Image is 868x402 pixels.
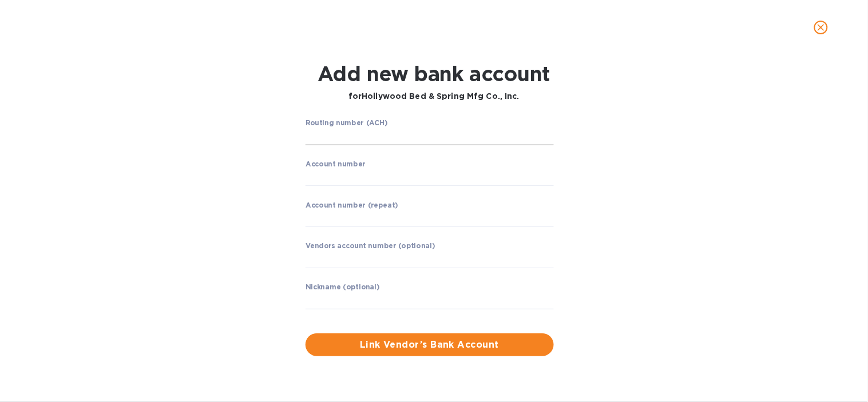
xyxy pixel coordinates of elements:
label: Account number [306,161,366,168]
label: Vendors account number (optional) [306,243,435,250]
label: Nickname (optional) [306,284,380,291]
label: Routing number (ACH) [306,120,388,126]
h1: Add new bank account [318,62,550,86]
span: Link Vendor’s Bank Account [315,338,545,352]
label: Account number (repeat) [306,202,398,209]
button: Link Vendor’s Bank Account [306,333,554,356]
button: close [807,14,835,41]
b: for Hollywood Bed & Spring Mfg Co., Inc. [348,91,520,101]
